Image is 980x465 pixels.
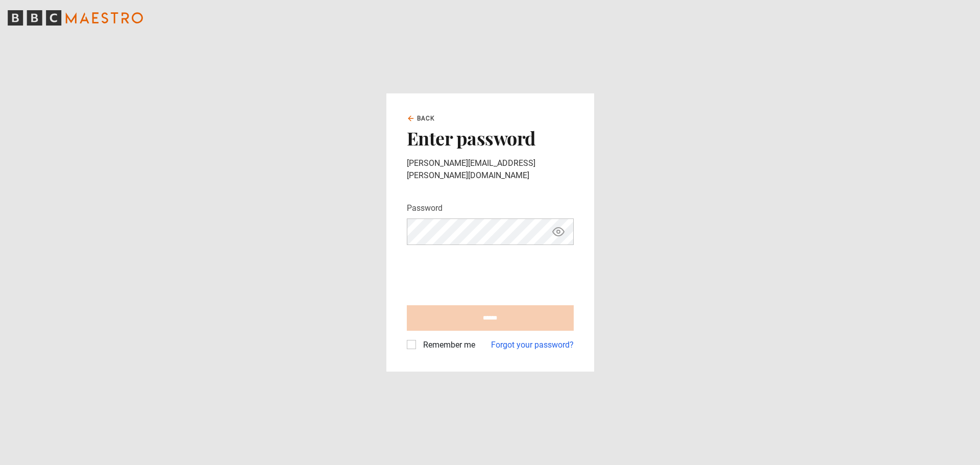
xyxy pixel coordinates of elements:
[419,339,475,351] label: Remember me
[407,202,443,214] label: Password
[407,253,562,293] iframe: reCAPTCHA
[491,339,574,351] a: Forgot your password?
[407,157,574,182] p: [PERSON_NAME][EMAIL_ADDRESS][PERSON_NAME][DOMAIN_NAME]
[417,114,435,123] span: Back
[550,223,567,241] button: Show password
[8,10,143,26] svg: BBC Maestro
[407,114,435,123] a: Back
[407,127,574,149] h2: Enter password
